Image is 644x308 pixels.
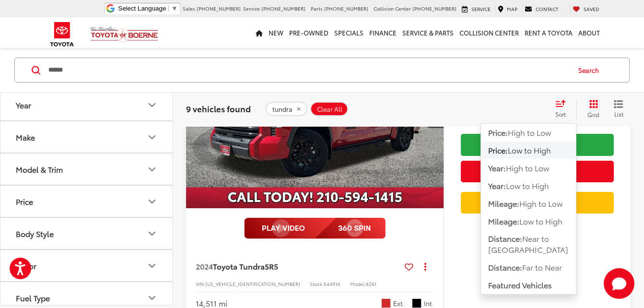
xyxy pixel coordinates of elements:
svg: Start Chat [604,268,634,299]
a: Collision Center [457,17,522,48]
span: Mileage: [488,215,519,226]
span: [PHONE_NUMBER] [197,5,241,12]
button: ColorColor [0,250,173,282]
span: Price: [488,127,508,138]
span: ​ [168,5,169,12]
span: Distance: [488,233,522,244]
a: Home [253,17,266,48]
span: Low to High [508,144,551,155]
span: Far to Near [522,261,562,272]
span: Service [243,5,260,12]
span: Black [412,298,422,308]
a: Finance [366,17,399,48]
button: Price:High to Low [481,124,576,141]
button: Model & TrimModel & Trim [0,154,173,185]
div: Price [16,197,33,206]
div: Body Style [146,228,158,239]
span: [PHONE_NUMBER] [412,5,457,12]
div: Color [146,260,158,272]
span: [US_VEHICLE_IDENTIFICATION_NUMBER] [205,280,300,287]
a: Contact [522,5,561,13]
span: Model: [350,280,366,287]
button: Select sort value [550,99,576,118]
button: List View [607,99,631,118]
span: Year: [488,180,506,191]
span: 9 vehicles found [186,103,251,114]
span: Collision Center [374,5,411,12]
span: Select Language [118,5,166,12]
span: Map [507,5,517,12]
span: List [614,110,623,118]
a: Rent a Toyota [522,17,575,48]
span: VIN: [196,280,205,287]
button: MakeMake [0,122,173,153]
button: Featured Vehicles [481,276,576,294]
button: Mileage:High to Low [481,195,576,212]
span: Mileage: [488,198,519,209]
div: Body Style [16,229,54,238]
span: Service [471,5,491,12]
span: Distance: [488,261,522,272]
div: Model & Trim [146,164,158,175]
span: High to Low [508,127,551,138]
span: Price: [488,144,508,155]
a: Map [495,5,520,13]
img: Toyota [44,19,80,50]
span: Featured Vehicles [488,279,552,290]
a: Pre-Owned [286,17,331,48]
a: Service & Parts: Opens in a new tab [399,17,457,48]
button: Year:High to Low [481,159,576,177]
div: Make [146,131,158,143]
a: Specials [331,17,366,48]
button: YearYear [0,90,173,121]
button: PricePrice [0,186,173,217]
span: 2024 [196,261,213,272]
span: [PHONE_NUMBER] [324,5,368,12]
span: 54491A [324,280,340,287]
span: Int. [424,299,434,308]
span: Sort [555,110,566,118]
span: Grid [587,110,599,118]
a: My Saved Vehicles [570,5,602,13]
a: 2024Toyota TundraSR5 [196,261,401,272]
img: full motion video [244,218,386,239]
a: Service [459,5,493,13]
img: Vic Vaughan Toyota of Boerne [90,26,159,43]
button: Actions [417,258,434,275]
a: About [575,17,603,48]
span: Low to High [519,215,562,226]
span: Parts [311,5,323,12]
input: Search by Make, Model, or Keyword [47,59,569,82]
span: Low to High [506,180,549,191]
div: Year [16,101,31,110]
div: Fuel Type [16,294,50,303]
span: Sales [183,5,195,12]
button: Clear All [310,102,348,116]
span: SR5 [265,261,278,272]
span: ▼ [171,5,177,12]
button: Toggle Chat Window [604,268,634,299]
span: Clear All [317,105,342,113]
div: Year [146,99,158,111]
span: dropdown dots [424,262,426,270]
button: remove tundra [266,102,307,116]
div: Price [146,196,158,207]
div: Fuel Type [146,292,158,304]
span: 8261 [366,280,376,287]
span: Year: [488,162,506,173]
a: New [266,17,286,48]
span: Near to [GEOGRAPHIC_DATA] [488,233,568,255]
span: High to Low [519,198,562,209]
span: Saved [584,5,599,12]
span: High to Low [506,162,549,173]
span: tundra [272,105,293,113]
button: Search [569,58,613,82]
button: Get Price Now [461,161,614,182]
span: Toyota Tundra [213,261,265,272]
button: Year:Low to High [481,177,576,194]
button: Distance:Far to Near [481,259,576,276]
span: Contact [536,5,558,12]
a: Value Your Trade [461,192,614,213]
button: Price:Low to High [481,142,576,159]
